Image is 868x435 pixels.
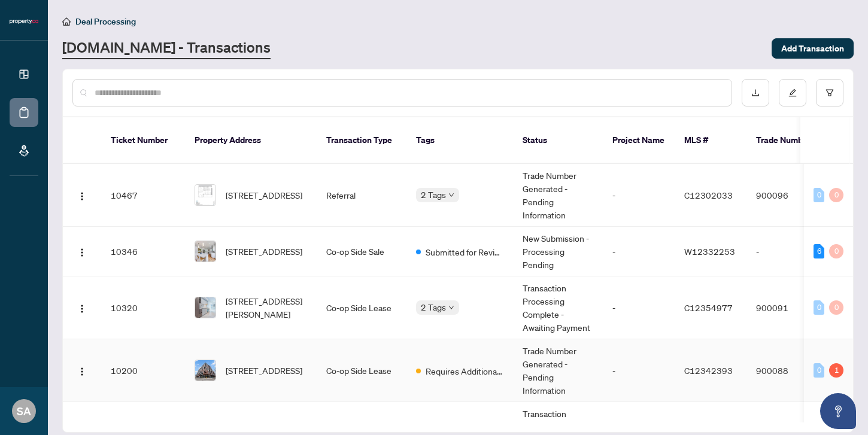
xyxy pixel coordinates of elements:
span: [STREET_ADDRESS] [226,364,302,377]
button: Logo [72,361,92,380]
span: Add Transaction [781,39,844,58]
span: SA [17,403,31,419]
span: Deal Processing [75,16,136,27]
img: Logo [77,191,87,201]
td: 900091 [746,276,830,339]
img: thumbnail-img [195,185,216,205]
td: - [603,164,675,227]
button: Logo [72,185,92,205]
span: home [62,17,71,26]
span: 2 Tags [421,300,446,314]
td: - [746,227,830,276]
div: 0 [829,244,843,258]
span: edit [788,89,797,97]
th: Tags [406,117,513,164]
img: thumbnail-img [195,241,216,261]
button: Open asap [820,393,856,429]
td: 10200 [101,339,185,402]
button: Logo [72,242,92,261]
img: Logo [77,304,87,314]
button: download [742,79,769,107]
span: Requires Additional Docs [426,364,503,378]
td: - [603,339,675,402]
th: Status [513,117,603,164]
td: New Submission - Processing Pending [513,227,603,276]
div: 0 [829,188,843,202]
div: 0 [814,300,824,315]
td: 900096 [746,164,830,227]
div: 0 [814,188,824,202]
button: filter [816,79,843,107]
div: 6 [814,244,824,258]
span: W12332253 [684,246,735,257]
td: Trade Number Generated - Pending Information [513,339,603,402]
span: [STREET_ADDRESS] [226,188,302,202]
td: 10346 [101,227,185,276]
th: Trade Number [746,117,830,164]
th: Ticket Number [101,117,185,164]
span: down [448,305,454,311]
th: Property Address [185,117,317,164]
img: Logo [77,367,87,376]
td: 900088 [746,339,830,402]
th: MLS # [675,117,746,164]
td: 10320 [101,276,185,339]
td: - [603,227,675,276]
div: 0 [829,300,843,315]
span: Submitted for Review [426,245,503,258]
td: - [603,276,675,339]
td: Trade Number Generated - Pending Information [513,164,603,227]
img: Logo [77,248,87,257]
span: [STREET_ADDRESS][PERSON_NAME] [226,294,307,321]
button: Logo [72,298,92,317]
td: 10467 [101,164,185,227]
img: thumbnail-img [195,360,216,381]
td: Co-op Side Sale [317,227,406,276]
a: [DOMAIN_NAME] - Transactions [62,38,271,59]
button: Add Transaction [772,38,854,59]
span: C12354977 [684,302,733,313]
div: 0 [814,363,824,378]
th: Project Name [603,117,675,164]
span: C12342393 [684,365,733,376]
img: thumbnail-img [195,297,216,318]
td: Referral [317,164,406,227]
span: download [751,89,760,97]
span: filter [825,89,834,97]
td: Transaction Processing Complete - Awaiting Payment [513,276,603,339]
span: C12302033 [684,190,733,200]
span: down [448,192,454,198]
img: logo [10,18,38,25]
th: Transaction Type [317,117,406,164]
td: Co-op Side Lease [317,276,406,339]
div: 1 [829,363,843,378]
span: [STREET_ADDRESS] [226,245,302,258]
button: edit [779,79,806,107]
td: Co-op Side Lease [317,339,406,402]
span: 2 Tags [421,188,446,202]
